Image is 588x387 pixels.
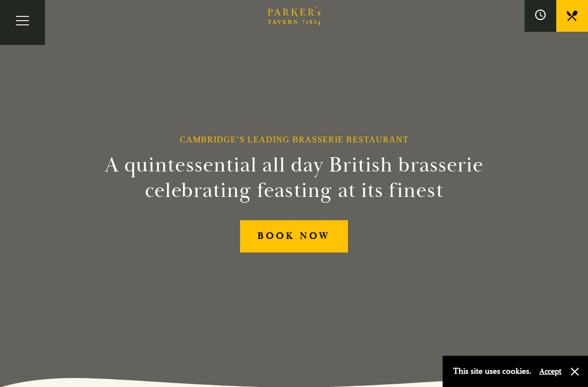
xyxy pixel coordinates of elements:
[453,364,531,379] p: This site uses cookies.
[569,366,580,377] button: Close and accept
[240,220,348,253] a: BOOK NOW
[95,152,493,203] h2: A quintessential all day British brasserie celebrating feasting at its finest
[180,134,409,145] h1: Cambridge’s Leading Brasserie Restaurant
[539,366,562,376] button: Accept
